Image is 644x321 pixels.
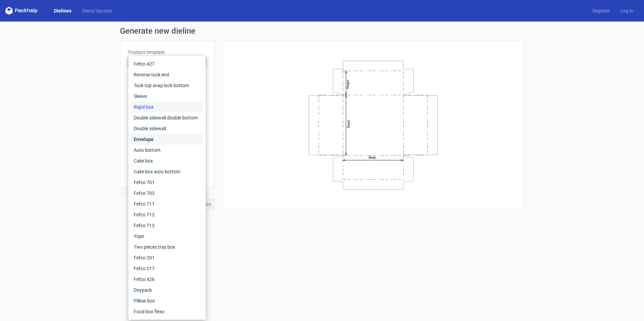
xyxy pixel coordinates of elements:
h1: Generate new dieline [120,27,524,35]
text: Depth [347,119,350,128]
div: Envelope [131,134,203,145]
div: Rigid box [131,102,203,112]
div: Fefco 712 [131,209,203,220]
div: Fefco 713 [131,220,203,231]
div: Auto bottom [131,145,203,155]
text: Height [346,79,350,88]
a: Register [587,7,615,14]
div: Reverse tuck end [131,69,203,80]
div: Cake box [131,155,203,166]
div: Pillow box [131,295,203,306]
div: Two pieces tray box [131,242,203,252]
div: Tuck top snap lock bottom [131,80,203,91]
div: Fefco 701 [131,177,203,188]
div: Double sidewall double bottom [131,112,203,123]
div: Doypack [131,285,203,295]
div: Food box flexo [131,306,203,317]
a: Log in [615,7,639,14]
div: Fefco 426 [131,274,203,285]
label: Product template [128,49,206,56]
div: Fefco 217 [131,263,203,274]
div: Sleeve [131,91,203,102]
div: Yope [131,231,203,242]
div: Cake box auto bottom [131,166,203,177]
div: Fefco 711 [131,199,203,209]
div: Double sidewall [131,123,203,134]
div: Fefco 427 [131,59,203,69]
div: Fefco 703 [131,188,203,199]
div: Fefco 201 [131,252,203,263]
a: Dielines [49,7,77,14]
a: Diecut layouts [77,7,117,14]
text: Width [368,156,376,159]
